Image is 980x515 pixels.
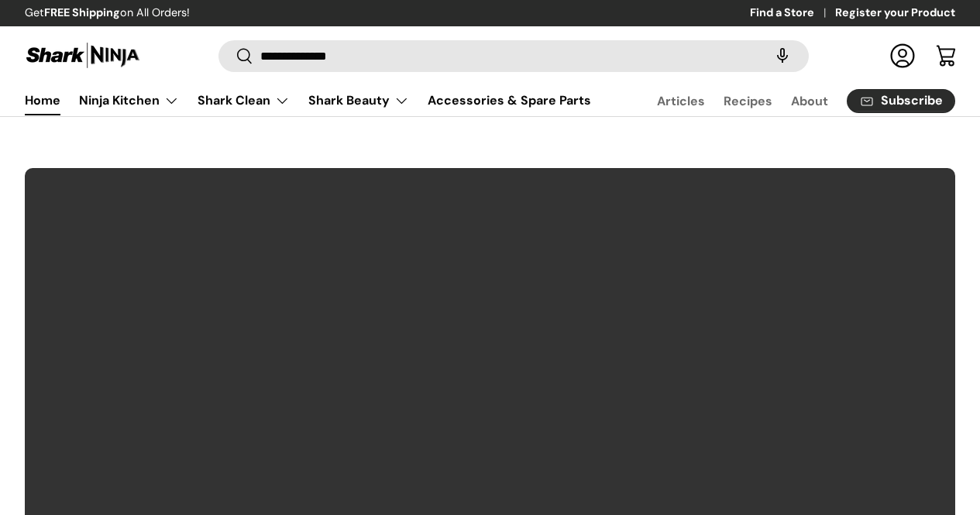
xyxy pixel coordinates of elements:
a: Find a Store [750,5,835,22]
nav: Primary [25,85,591,116]
a: Shark Clean [198,85,290,116]
a: Ninja Kitchen [79,85,179,116]
p: Get on All Orders! [25,5,190,22]
img: Shark Ninja Philippines [25,40,141,70]
a: Subscribe [847,89,955,113]
a: Register your Product [835,5,955,22]
a: Shark Beauty [308,85,409,116]
a: About [791,86,828,116]
a: Articles [657,86,705,116]
strong: FREE Shipping [44,5,120,19]
nav: Secondary [620,85,955,116]
a: Accessories & Spare Parts [428,85,591,115]
summary: Shark Clean [188,85,299,116]
summary: Ninja Kitchen [70,85,188,116]
a: Recipes [724,86,772,116]
speech-search-button: Search by voice [758,39,807,73]
summary: Shark Beauty [299,85,418,116]
span: Subscribe [881,94,943,107]
a: Home [25,85,60,115]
